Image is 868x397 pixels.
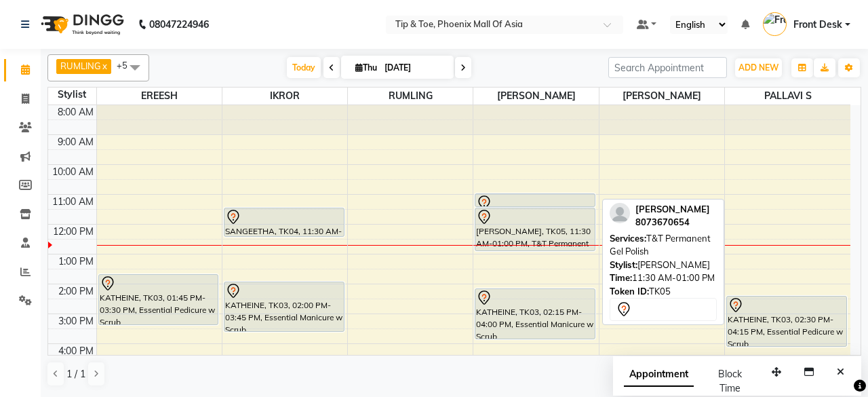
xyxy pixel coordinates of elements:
span: Front Desk [793,18,842,32]
div: 11:00 AM [50,195,96,209]
button: Close [831,362,850,383]
span: [PERSON_NAME] [635,204,710,214]
div: 8:00 AM [55,105,96,119]
div: 12:00 PM [50,225,96,239]
div: [PERSON_NAME] [610,259,717,272]
span: Services: [610,233,646,244]
input: 2025-09-04 [380,58,448,78]
span: IKROR [222,88,347,105]
a: x [101,60,107,71]
span: 1 / 1 [66,367,85,381]
span: RUMLING [348,88,473,105]
span: +5 [117,60,138,71]
img: logo [35,5,127,43]
span: Token ID: [610,286,649,297]
span: Time: [610,272,632,283]
span: [PERSON_NAME] [599,88,724,105]
div: 3:00 PM [56,314,96,328]
div: [PERSON_NAME], TK05, 11:30 AM-01:00 PM, T&T Permanent Gel Polish [475,208,595,250]
span: [PERSON_NAME] [473,88,598,105]
span: RUMLING [60,60,101,71]
div: KATHEINE, TK03, 02:00 PM-03:45 PM, Essential Manicure w Scrub [224,282,344,331]
span: PALLAVI S [725,88,850,105]
div: 4:00 PM [56,344,96,358]
img: Front Desk [763,12,787,36]
b: 08047224946 [149,5,209,43]
span: T&T Permanent Gel Polish [610,233,711,257]
span: Stylist: [610,259,637,270]
div: Stylist [48,88,96,102]
div: TK05 [610,285,717,299]
div: 8073670654 [635,216,710,229]
button: ADD NEW [735,58,782,77]
div: 2:00 PM [56,284,96,299]
span: Thu [352,62,380,73]
div: 11:30 AM-01:00 PM [610,271,717,285]
div: KATHEINE, TK03, 01:45 PM-03:30 PM, Essential Pedicure w Scrub [99,275,218,324]
input: Search Appointment [608,57,727,78]
div: 10:00 AM [50,165,96,179]
div: 1:00 PM [56,254,96,269]
div: KATHEINE, TK03, 02:30 PM-04:15 PM, Essential Pedicure w Scrub [727,297,846,346]
span: EREESH [97,88,222,105]
div: SANGEETHA, TK04, 11:30 AM-12:30 PM, T&T Permanent Gel Polish [224,208,344,236]
img: profile [610,203,630,223]
div: KATHEINE, TK03, 02:15 PM-04:00 PM, Essential Manicure w Scrub [475,289,595,339]
span: Appointment [624,362,694,387]
span: Today [287,57,321,78]
span: ADD NEW [738,62,778,73]
span: Block Time [718,368,742,394]
div: [PERSON_NAME], TK05, 11:00 AM-11:30 AM, Temporary Nail Extension [475,194,595,206]
div: 9:00 AM [55,135,96,149]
